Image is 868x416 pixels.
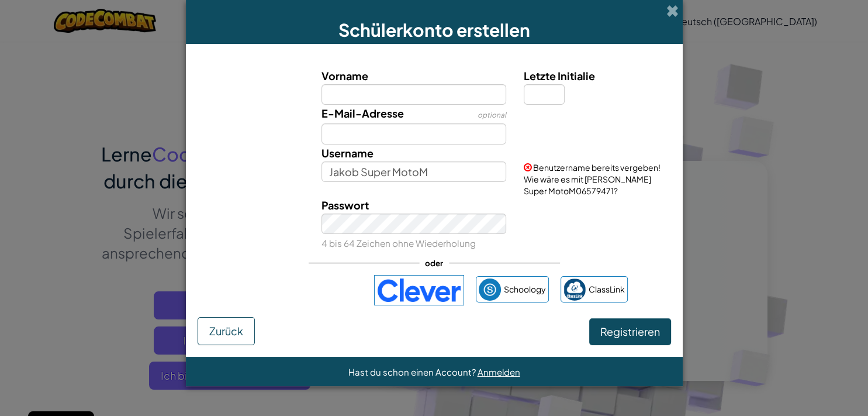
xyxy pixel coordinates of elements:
[209,324,243,338] span: Zurück
[504,281,546,298] span: Schoology
[589,318,671,345] button: Registrieren
[321,106,404,120] span: E-Mail-Adresse
[321,69,368,82] span: Vorname
[338,19,530,41] span: Schülerkonto erstellen
[321,238,476,249] small: 4 bis 64 Zeichen ohne Wiederholung
[235,277,368,303] iframe: Schaltfläche „Über Google anmelden“
[524,162,660,196] span: Benutzername bereits vergeben! Wie wäre es mit [PERSON_NAME] Super MotoM06579471?
[321,198,369,212] span: Passwort
[348,366,478,377] span: Hast du schon einen Account?
[524,69,595,82] span: Letzte Initialie
[478,111,506,119] span: optional
[589,281,625,298] span: ClassLink
[563,279,586,301] img: classlink-logo-small.png
[198,317,255,345] button: Zurück
[419,255,449,271] span: oder
[600,325,660,338] span: Registrieren
[321,146,374,160] span: Username
[479,279,501,301] img: schoology.png
[478,366,520,377] a: Anmelden
[241,277,362,303] div: Über Google anmelden. Wird in neuem Tab geöffnet.
[374,275,464,305] img: clever-logo-blue.png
